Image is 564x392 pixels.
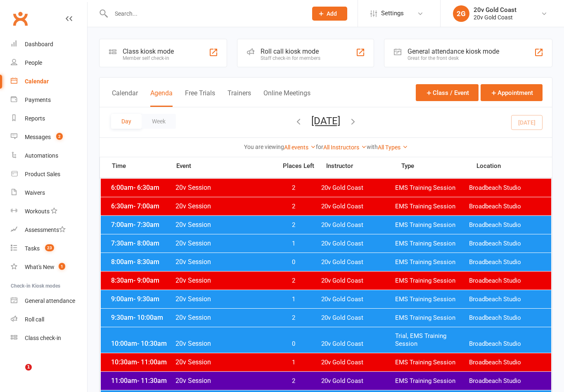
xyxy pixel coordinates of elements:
span: 20v Gold Coast [321,295,395,303]
span: 2 [272,221,315,229]
span: 9:30am [109,314,175,321]
span: EMS Training Session [395,314,469,322]
input: Search... [109,8,301,19]
span: Settings [381,4,404,23]
span: Add [327,10,337,17]
span: 20v Session [175,377,272,385]
span: Trial, EMS Training Session [395,332,469,348]
span: 2 [272,277,315,285]
span: 0 [272,340,315,348]
a: Tasks 23 [11,239,87,258]
button: [DATE] [311,115,340,127]
span: 20v Gold Coast [321,240,395,248]
span: 2 [272,377,315,385]
span: - 11:00am [137,358,167,366]
a: People [11,54,87,72]
span: EMS Training Session [395,359,469,366]
a: Waivers [11,184,87,202]
span: EMS Training Session [395,221,469,229]
a: Automations [11,146,87,165]
div: Roll call kiosk mode [261,47,320,55]
button: Online Meetings [263,89,310,107]
span: 7:30am [109,239,175,247]
span: 20v Session [175,340,272,347]
div: Waivers [25,189,45,196]
button: Day [111,114,142,129]
span: Broadbeach Studio [469,258,543,266]
span: 20v Session [175,358,272,366]
div: Reports [25,115,45,122]
span: 8:30am [109,276,175,284]
div: Class check-in [25,335,61,341]
span: 20v Gold Coast [321,203,395,210]
span: Broadbeach Studio [469,295,543,303]
div: Product Sales [25,171,60,177]
span: - 8:00am [133,239,159,247]
a: Payments [11,91,87,109]
div: General attendance [25,298,75,304]
span: - 10:30am [137,340,167,347]
span: 20v Session [175,258,272,266]
div: Dashboard [25,41,53,47]
div: 2G [453,5,469,22]
span: EMS Training Session [395,277,469,285]
span: 1 [25,364,32,371]
span: Broadbeach Studio [469,203,543,210]
span: 20v Gold Coast [321,314,395,322]
a: Reports [11,109,87,128]
span: 20v Session [175,221,272,229]
span: Places Left [277,163,320,169]
span: Broadbeach Studio [469,277,543,285]
button: Calendar [112,89,138,107]
span: Time [110,162,176,172]
button: Add [312,7,347,21]
a: Dashboard [11,35,87,54]
div: Calendar [25,78,49,85]
span: 20v Gold Coast [321,377,395,385]
button: Appointment [481,84,543,101]
span: - 8:30am [133,258,159,266]
span: 11:00am [109,377,175,385]
a: Workouts [11,202,87,221]
span: Broadbeach Studio [469,184,543,192]
a: All Types [378,144,408,151]
div: Great for the front desk [408,55,499,61]
a: All Instructors [323,144,367,151]
strong: with [367,144,378,150]
span: EMS Training Session [395,295,469,303]
span: 1 [272,359,315,366]
div: 20v Gold Coast [474,6,517,14]
div: What's New [25,264,55,270]
span: Broadbeach Studio [469,221,543,229]
a: General attendance kiosk mode [11,292,87,310]
button: Class / Event [416,84,479,101]
span: 20v Gold Coast [321,340,395,348]
a: Roll call [11,310,87,329]
div: Tasks [25,245,40,252]
span: 23 [45,244,54,251]
span: Broadbeach Studio [469,359,543,366]
a: Class kiosk mode [11,329,87,347]
span: 2 [272,314,315,322]
span: - 9:00am [133,276,159,284]
span: 20v Session [175,239,272,247]
button: Week [142,114,176,129]
span: - 10:00am [133,314,163,321]
div: 20v Gold Coast [474,14,517,21]
span: 20v Gold Coast [321,277,395,285]
a: What's New1 [11,258,87,276]
span: 20v Session [175,314,272,321]
div: Member self check-in [123,55,174,61]
div: General attendance kiosk mode [408,47,499,55]
span: EMS Training Session [395,258,469,266]
span: 6:00am [109,184,175,191]
span: 8:00am [109,258,175,266]
a: Calendar [11,72,87,91]
div: Staff check-in for members [261,55,320,61]
a: Messages 2 [11,128,87,146]
iframe: Intercom live chat [8,364,28,384]
a: Clubworx [10,8,31,29]
span: 2 [272,203,315,210]
span: 20v Session [175,276,272,284]
div: Automations [25,152,58,159]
